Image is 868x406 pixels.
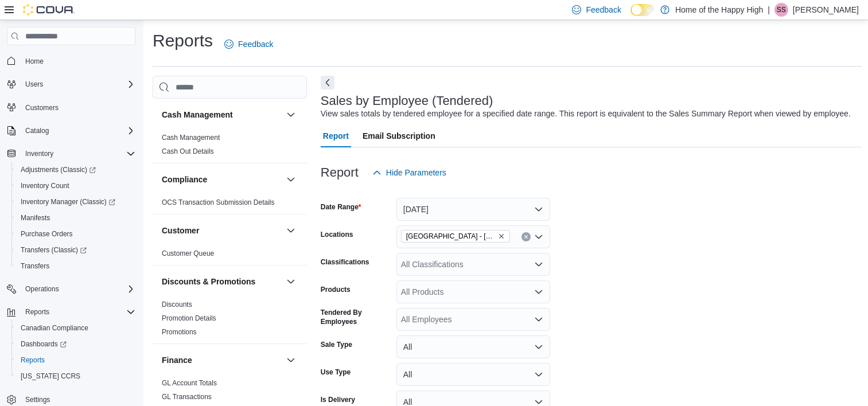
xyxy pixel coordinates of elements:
a: Home [21,54,48,68]
a: Transfers [16,259,54,273]
button: [DATE] [396,198,550,221]
button: Customer [162,225,282,236]
span: Discounts [162,300,192,309]
span: Customers [21,100,135,115]
span: [US_STATE] CCRS [21,372,80,381]
a: Dashboards [11,336,140,352]
button: Cash Management [162,109,282,120]
p: Home of the Happy High [675,3,763,17]
span: Canadian Compliance [21,323,88,333]
a: Manifests [16,211,55,225]
span: Sherwood Park - Park Plaza - Pop's Cannabis [401,230,510,243]
span: [GEOGRAPHIC_DATA] - [GEOGRAPHIC_DATA] - [GEOGRAPHIC_DATA] [406,231,496,242]
div: Cash Management [153,131,307,163]
a: Promotions [162,328,197,336]
span: Washington CCRS [16,369,135,383]
label: Products [321,285,351,294]
span: Inventory Count [21,181,69,190]
span: Inventory [21,147,135,161]
button: Customers [2,99,140,116]
a: GL Transactions [162,393,212,401]
div: Discounts & Promotions [153,298,307,343]
a: Inventory Manager (Classic) [16,195,120,209]
a: Dashboards [16,337,71,351]
button: Operations [2,281,140,297]
span: Catalog [25,126,49,135]
span: Operations [21,282,135,296]
span: Customer Queue [162,249,214,258]
label: Date Range [321,202,361,212]
button: Reports [2,304,140,320]
button: Canadian Compliance [11,320,140,336]
a: Feedback [220,33,278,56]
span: Feedback [238,38,273,50]
button: Compliance [162,174,282,185]
label: Locations [321,230,353,239]
span: Email Subscription [363,124,435,147]
label: Is Delivery [321,395,355,404]
span: GL Account Totals [162,378,217,388]
button: Cash Management [284,108,298,122]
span: Canadian Compliance [16,321,135,335]
a: Purchase Orders [16,227,77,241]
span: Customers [25,103,59,112]
button: Home [2,52,140,69]
span: Users [25,80,43,89]
button: Reports [21,305,54,319]
span: OCS Transaction Submission Details [162,198,275,207]
button: Operations [21,282,64,296]
button: Finance [162,354,282,366]
button: Users [21,77,48,91]
span: Reports [21,356,45,365]
span: Cash Out Details [162,147,214,156]
span: Promotion Details [162,314,216,323]
a: Customer Queue [162,249,214,257]
h3: Cash Management [162,109,233,120]
a: Adjustments (Classic) [16,163,100,177]
a: Transfers (Classic) [16,243,91,257]
span: Report [323,124,349,147]
button: Open list of options [534,260,543,269]
span: Adjustments (Classic) [16,163,135,177]
button: Purchase Orders [11,226,140,242]
label: Classifications [321,257,369,267]
span: Operations [25,284,59,294]
span: Users [21,77,135,91]
span: Dashboards [16,337,135,351]
label: Use Type [321,368,351,377]
button: Clear input [521,232,531,241]
a: Customers [21,101,63,115]
button: Open list of options [534,232,543,241]
h3: Compliance [162,174,207,185]
button: Finance [284,353,298,367]
button: Inventory Count [11,178,140,194]
a: Discounts [162,300,192,309]
span: Reports [16,353,135,367]
button: Hide Parameters [368,161,451,184]
button: Discounts & Promotions [284,275,298,288]
h3: Finance [162,354,192,366]
span: Hide Parameters [386,167,446,178]
span: Settings [25,395,50,404]
button: Reports [11,352,140,368]
span: Purchase Orders [16,227,135,241]
div: Customer [153,247,307,265]
a: Cash Out Details [162,147,214,155]
span: Dark Mode [630,16,631,17]
button: Discounts & Promotions [162,276,282,287]
span: Transfers [16,259,135,273]
div: View sales totals by tendered employee for a specified date range. This report is equivalent to t... [321,108,851,120]
button: [US_STATE] CCRS [11,368,140,384]
span: Inventory [25,149,53,158]
button: Inventory [21,147,58,161]
span: Transfers (Classic) [21,245,87,255]
button: Manifests [11,210,140,226]
p: [PERSON_NAME] [793,3,859,17]
span: Inventory Manager (Classic) [21,197,115,206]
span: Transfers (Classic) [16,243,135,257]
a: Promotion Details [162,314,216,322]
span: Transfers [21,261,49,271]
span: Reports [21,305,135,319]
span: Manifests [21,213,50,222]
div: Compliance [153,196,307,214]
